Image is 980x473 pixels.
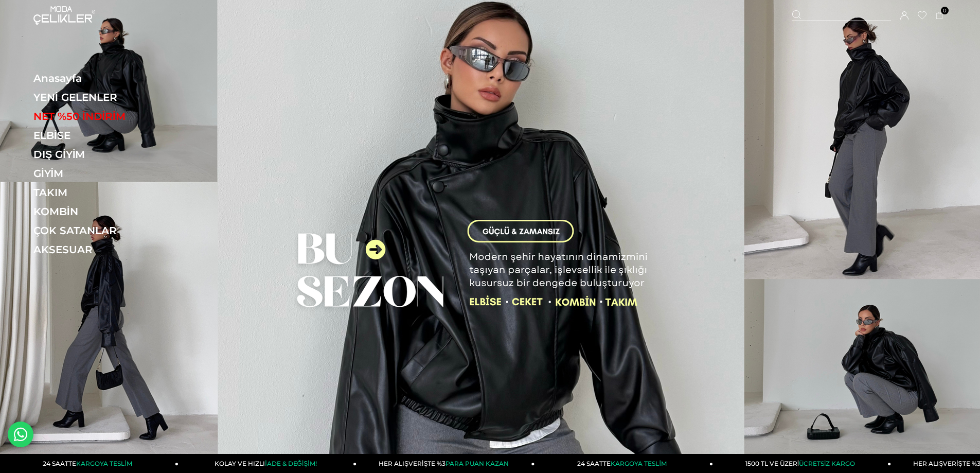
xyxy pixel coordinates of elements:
[33,110,175,122] a: NET %50 İNDİRİM
[33,148,175,161] a: DIŞ GİYİM
[33,205,175,218] a: KOMBİN
[33,224,175,237] a: ÇOK SATANLAR
[357,454,534,473] a: HER ALIŞVERİŞTE %3PARA PUAN KAZAN
[33,129,175,142] a: ELBİSE
[33,6,95,25] img: logo
[33,91,175,103] a: YENİ GELENLER
[76,460,132,467] span: KARGOYA TESLİM
[33,243,175,256] a: AKSESUAR
[941,7,949,14] span: 0
[179,454,357,473] a: KOLAY VE HIZLIİADE & DEĞİŞİM!
[535,454,713,473] a: 24 SAATTEKARGOYA TESLİM
[33,186,175,199] a: TAKIM
[611,460,666,467] span: KARGOYA TESLİM
[265,460,316,467] span: İADE & DEĞİŞİM!
[799,460,855,467] span: ÜCRETSİZ KARGO
[1,454,179,473] a: 24 SAATTEKARGOYA TESLİM
[33,72,175,84] a: Anasayfa
[713,454,891,473] a: 1500 TL VE ÜZERİÜCRETSİZ KARGO
[33,167,175,180] a: GİYİM
[936,12,943,20] a: 0
[446,460,509,467] span: PARA PUAN KAZAN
